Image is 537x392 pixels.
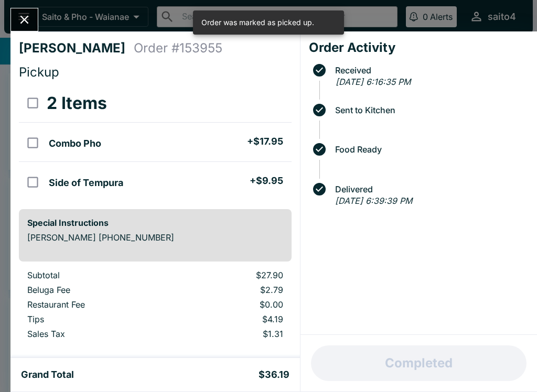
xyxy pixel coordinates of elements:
[182,270,283,280] p: $27.90
[27,314,166,324] p: Tips
[336,77,411,87] em: [DATE] 6:16:35 PM
[19,40,134,56] h4: [PERSON_NAME]
[27,232,283,243] p: [PERSON_NAME] [PHONE_NUMBER]
[182,329,283,339] p: $1.31
[330,105,529,115] span: Sent to Kitchen
[19,64,59,80] span: Pickup
[247,135,283,148] h5: + $17.95
[47,93,107,114] h3: 2 Items
[49,177,123,189] h5: Side of Tempura
[182,299,283,310] p: $0.00
[134,40,222,56] h4: Order # 153955
[19,84,292,201] table: orders table
[335,195,412,206] em: [DATE] 6:39:39 PM
[250,175,283,187] h5: + $9.95
[182,314,283,324] p: $4.19
[27,285,166,295] p: Beluga Fee
[11,8,38,31] button: Close
[27,299,166,310] p: Restaurant Fee
[21,368,74,381] h5: Grand Total
[19,270,292,343] table: orders table
[309,40,529,56] h4: Order Activity
[27,329,166,339] p: Sales Tax
[49,137,101,150] h5: Combo Pho
[27,217,283,228] h6: Special Instructions
[182,285,283,295] p: $2.79
[27,270,166,280] p: Subtotal
[330,184,529,194] span: Delivered
[330,145,529,154] span: Food Ready
[330,66,529,75] span: Received
[201,14,314,31] div: Order was marked as picked up.
[259,368,289,381] h5: $36.19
